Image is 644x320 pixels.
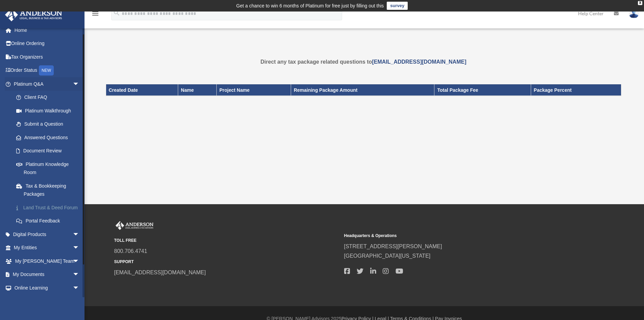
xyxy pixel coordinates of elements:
[9,201,90,214] a: Land Trust & Deed Forum
[114,258,339,265] small: SUPPORT
[114,221,155,230] img: Anderson Advisors Platinum Portal
[434,84,531,96] th: Total Package Fee
[114,270,206,275] a: [EMAIL_ADDRESS][DOMAIN_NAME]
[9,144,90,158] a: Document Review
[39,65,54,76] div: NEW
[9,91,90,104] a: Client FAQ
[216,84,291,96] th: Project Name
[178,84,217,96] th: Name
[73,268,86,282] span: arrow_drop_down
[638,1,642,5] div: close
[291,84,434,96] th: Remaining Package Amount
[5,64,90,78] a: Order StatusNEW
[261,59,467,65] strong: Direct any tax package related questions to
[344,243,442,249] a: [STREET_ADDRESS][PERSON_NAME]
[73,254,86,268] span: arrow_drop_down
[344,232,569,239] small: Headquarters & Operations
[9,118,90,131] a: Submit a Question
[5,228,90,241] a: Digital Productsarrow_drop_down
[5,23,90,37] a: Home
[387,2,408,10] a: survey
[114,237,339,244] small: TOLL FREE
[9,157,90,179] a: Platinum Knowledge Room
[9,131,90,144] a: Answered Questions
[9,104,90,118] a: Platinum Walkthrough
[114,248,147,254] a: 800.706.4741
[5,50,90,64] a: Tax Organizers
[372,59,466,65] a: [EMAIL_ADDRESS][DOMAIN_NAME]
[91,12,99,18] a: menu
[73,241,86,255] span: arrow_drop_down
[3,8,64,21] img: Anderson Advisors Platinum Portal
[5,37,90,50] a: Online Ordering
[73,281,86,295] span: arrow_drop_down
[113,9,120,17] i: search
[5,241,90,255] a: My Entitiesarrow_drop_down
[73,77,86,91] span: arrow_drop_down
[5,254,90,268] a: My [PERSON_NAME] Teamarrow_drop_down
[106,84,178,96] th: Created Date
[531,84,621,96] th: Package Percent
[91,9,99,18] i: menu
[9,179,86,201] a: Tax & Bookkeeping Packages
[5,281,90,295] a: Online Learningarrow_drop_down
[236,2,384,10] div: Get a chance to win 6 months of Platinum for free just by filling out this
[629,8,639,18] img: User Pic
[5,77,90,91] a: Platinum Q&Aarrow_drop_down
[5,295,90,308] a: Billingarrow_drop_down
[73,295,86,308] span: arrow_drop_down
[5,268,90,281] a: My Documentsarrow_drop_down
[344,253,431,259] a: [GEOGRAPHIC_DATA][US_STATE]
[73,228,86,241] span: arrow_drop_down
[9,214,90,228] a: Portal Feedback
